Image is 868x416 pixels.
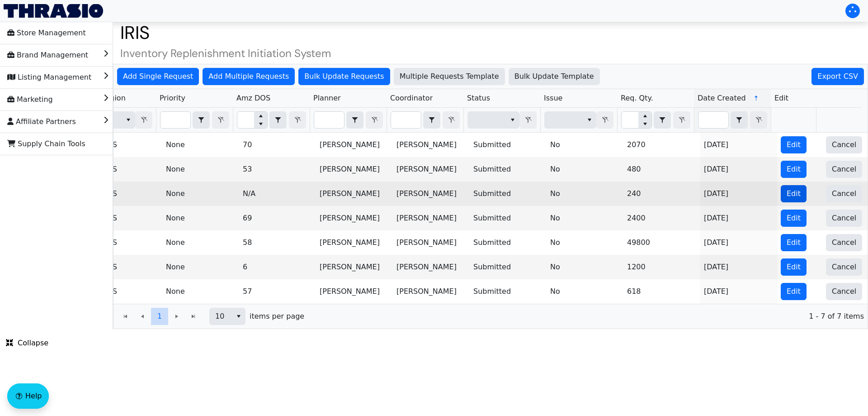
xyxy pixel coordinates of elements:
span: Filter [101,111,135,129]
th: Filter [233,108,310,133]
td: [DATE] [700,133,777,157]
td: [PERSON_NAME] [316,279,393,304]
td: [PERSON_NAME] [316,206,393,230]
span: Req. Qty. [621,93,653,104]
td: Submitted [470,157,547,182]
td: [PERSON_NAME] [393,133,470,157]
span: Bulk Update Requests [304,71,384,82]
span: Affiliate Partners [7,115,76,129]
td: No [547,279,623,304]
td: [DATE] [700,206,777,230]
td: N/A [239,182,316,206]
td: None [162,157,239,182]
td: [PERSON_NAME] [316,230,393,255]
span: Status [467,93,490,104]
td: None [162,230,239,255]
button: select [122,112,135,128]
h1: IRIS [113,22,868,43]
span: Cancel [832,286,856,297]
span: Edit [787,237,801,248]
span: Edit [787,262,801,273]
img: Thrasio Logo [4,4,103,18]
span: Cancel [832,213,856,224]
div: Export CSV [811,68,864,85]
span: Edit [787,188,801,199]
th: Filter [694,108,771,133]
span: Coordinator [390,93,433,104]
th: Filter [463,108,540,133]
td: 240 [623,182,700,206]
td: None [162,279,239,304]
td: US [104,230,162,255]
td: [PERSON_NAME] [393,206,470,230]
button: Add Multiple Requests [203,68,295,85]
td: No [547,206,623,230]
span: 1 [157,311,162,322]
td: No [547,133,623,157]
button: select [654,112,670,128]
span: Supply Chain Tools [7,137,85,151]
td: 53 [239,157,316,182]
td: [PERSON_NAME] [316,157,393,182]
span: Cancel [832,262,856,273]
td: US [104,182,162,206]
span: Issue [544,93,562,104]
button: Edit [781,185,807,202]
td: None [162,206,239,230]
td: [DATE] [700,279,777,304]
input: Filter [698,112,728,128]
span: Brand Management [7,48,88,62]
span: Export CSV [817,71,858,82]
span: items per page [250,311,304,322]
span: Cancel [832,164,856,175]
td: [PERSON_NAME] [316,255,393,279]
input: Filter [622,112,638,128]
td: 57 [239,279,316,304]
td: Submitted [470,230,547,255]
button: Cancel [826,258,862,276]
span: Choose Operator [731,111,748,129]
input: Filter [237,112,254,128]
span: Help [25,391,42,402]
span: 10 [215,311,226,322]
td: Submitted [470,133,547,157]
span: Bulk Update Template [514,71,594,82]
button: Increase value [254,112,267,120]
td: None [162,182,239,206]
span: Cancel [832,139,856,150]
span: Edit [787,139,801,150]
button: Cancel [826,234,862,251]
td: [DATE] [700,157,777,182]
td: 49800 [623,230,700,255]
span: Date Created [698,93,746,104]
span: Choose Operator [193,111,210,129]
button: Edit [781,161,807,178]
input: Filter [314,112,344,128]
td: 2070 [623,133,700,157]
button: select [731,112,747,128]
td: [DATE] [700,182,777,206]
th: Filter [617,108,694,133]
span: Cancel [832,188,856,199]
span: Choose Operator [346,111,363,129]
button: Edit [781,234,807,251]
span: Multiple Requests Template [400,71,499,82]
span: Planner [313,93,341,104]
button: Edit [781,258,807,276]
td: No [547,182,623,206]
span: Collapse [6,338,48,349]
td: Submitted [470,279,547,304]
td: [PERSON_NAME] [393,279,470,304]
button: Page 1 [151,308,168,325]
span: Add Single Request [123,71,193,82]
span: Edit [774,93,788,104]
span: Edit [787,286,801,297]
td: [DATE] [700,230,777,255]
td: [PERSON_NAME] [393,157,470,182]
span: Store Management [7,26,86,40]
button: Increase value [638,112,651,120]
span: Marketing [7,92,53,107]
span: Priority [160,93,185,104]
td: 480 [623,157,700,182]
